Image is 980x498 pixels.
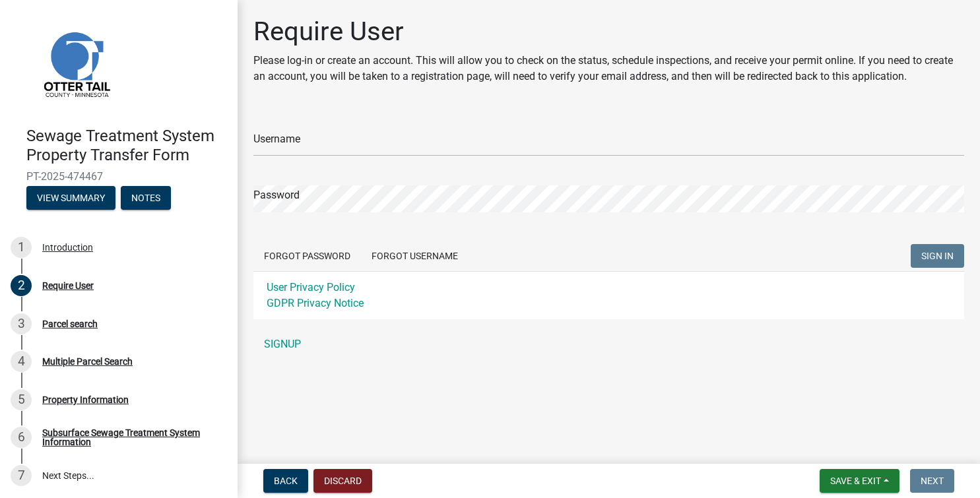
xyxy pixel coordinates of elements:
div: 4 [11,351,32,372]
span: PT-2025-474467 [26,170,211,183]
span: SIGN IN [921,251,954,261]
img: Otter Tail County, Minnesota [26,14,125,113]
div: Property Information [42,395,129,404]
div: 1 [11,237,32,258]
span: Save & Exit [830,476,881,486]
button: Back [263,469,308,493]
button: Notes [121,186,171,210]
button: SIGN IN [911,244,964,268]
div: 5 [11,389,32,410]
wm-modal-confirm: Summary [26,193,115,204]
h1: Require User [253,16,964,47]
button: Forgot Password [253,244,361,268]
span: Back [274,476,298,486]
div: 3 [11,313,32,334]
button: Save & Exit [820,469,899,493]
a: GDPR Privacy Notice [267,297,364,309]
p: Please log-in or create an account. This will allow you to check on the status, schedule inspecti... [253,53,964,84]
div: Multiple Parcel Search [42,357,133,366]
div: Subsurface Sewage Treatment System Information [42,428,216,447]
button: Discard [313,469,372,493]
span: Next [921,476,944,486]
div: 6 [11,427,32,448]
div: Introduction [42,243,93,252]
a: User Privacy Policy [267,281,355,294]
button: Next [910,469,954,493]
div: Require User [42,281,94,290]
a: SIGNUP [253,331,964,358]
button: View Summary [26,186,115,210]
div: 7 [11,465,32,486]
div: Parcel search [42,319,98,328]
wm-modal-confirm: Notes [121,193,171,204]
h4: Sewage Treatment System Property Transfer Form [26,127,227,165]
button: Forgot Username [361,244,469,268]
div: 2 [11,275,32,296]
